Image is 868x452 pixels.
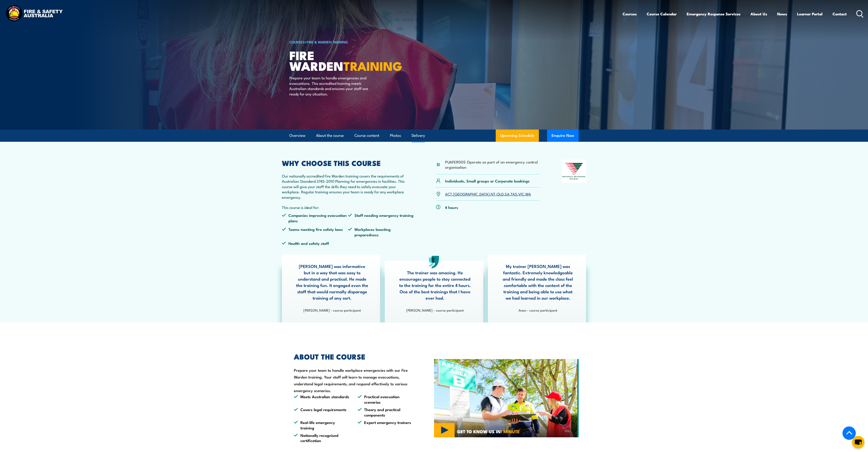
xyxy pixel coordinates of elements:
a: About Us [750,8,767,20]
li: Companies improving evacuation plans [282,213,348,223]
strong: [PERSON_NAME] - course participant [406,308,464,312]
li: Covers legal requirements [294,407,349,417]
a: NT [491,191,495,196]
button: Enquire Now [547,130,579,142]
p: Prepare your team to handle emergencies and evacuations. This accredited training meets Australia... [289,75,372,96]
p: , , , , , , , [445,191,531,196]
a: SA [505,191,509,196]
a: COURSES [289,39,305,44]
a: Overview [289,130,305,142]
a: About the course [316,130,344,142]
div: Prepare your team to handle workplace emergencies with our Fire Warden training. Your staff will ... [289,353,413,443]
p: My trainer [PERSON_NAME] was fantastic. Extremely knowledgeable and friendly and made the class f... [501,263,575,301]
strong: [PERSON_NAME] - course participant [303,308,361,312]
li: Real-life emergency training [294,420,349,430]
li: Expert emergency trainers [358,420,413,430]
a: Photos [390,130,401,142]
button: chat-button [852,436,864,448]
a: Learner Portal [797,8,823,20]
a: [GEOGRAPHIC_DATA] [453,191,490,196]
img: Nationally Recognised Training logo. [562,160,586,183]
a: ACT [445,191,452,196]
li: Nationally recognised certification [294,433,349,443]
a: Contact [833,8,847,20]
h2: WHY CHOOSE THIS COURSE [282,160,414,166]
h6: > [289,39,401,45]
a: Upcoming Schedule [496,130,539,142]
span: GET TO KNOW US IN [457,429,520,433]
strong: Anon - course participant [519,308,557,312]
a: Courses [623,8,637,20]
a: VIC [518,191,524,196]
a: Emergency Response Services [687,8,741,20]
a: Delivery [412,130,425,142]
h1: Fire Warden [289,50,401,71]
strong: TRAINING [343,56,402,75]
a: TAS [511,191,517,196]
a: WA [525,191,531,196]
p: Our nationally accredited Fire Warden training covers the requirements of Australian Standard 374... [282,173,414,200]
h2: ABOUT THE COURSE [294,353,413,360]
li: Workplaces boosting preparedness [348,227,414,237]
li: Practical evacuation scenarios [358,394,413,405]
li: Theory and practical components [358,407,413,417]
a: Course Calendar [647,8,677,20]
a: Fire & Warden Training [307,39,348,44]
a: Course content [354,130,379,142]
li: Staff needing emergency training [348,213,414,223]
li: Meets Australian standards [294,394,349,405]
li: Teams meeting fire safety laws [282,227,348,237]
strong: 1 MINUTE [501,428,520,435]
p: Individuals, Small groups or Corporate bookings [445,178,530,183]
a: News [777,8,787,20]
p: This course is ideal for: [282,205,414,210]
li: PUAFER005 Operate as part of an emergency control organisation [445,159,540,170]
a: QLD [497,191,504,196]
p: [PERSON_NAME] was informative but in a way that was easy to understand and practical. He made the... [295,263,369,301]
li: Health and safety staff [282,241,348,246]
p: 4 hours [445,205,458,210]
img: Fire Warden and Chief Fire Warden Training [434,359,579,437]
p: The trainer was amazing. He encourages people to stay connected to the training for the entire 4 ... [398,269,472,301]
